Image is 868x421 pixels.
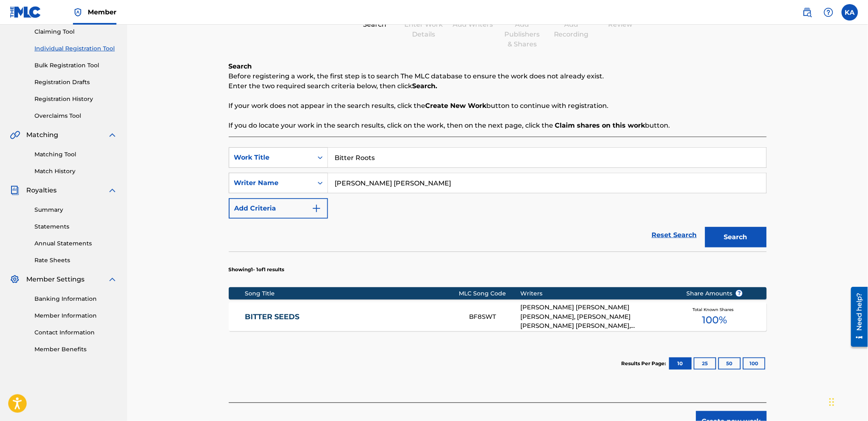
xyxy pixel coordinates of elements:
[354,20,395,30] div: Search
[502,20,543,49] div: Add Publishers & Shares
[34,61,117,70] a: Bulk Registration Tool
[520,303,674,331] div: [PERSON_NAME] [PERSON_NAME] [PERSON_NAME], [PERSON_NAME] [PERSON_NAME] [PERSON_NAME], [PERSON_NAM...
[694,357,716,370] button: 25
[34,328,117,337] a: Contact Information
[107,275,117,284] img: expand
[229,71,767,81] p: Before registering a work, the first step is to search The MLC database to ensure the work does n...
[820,4,837,21] div: Help
[34,44,117,53] a: Individual Registration Tool
[34,222,117,231] a: Statements
[842,4,858,21] div: User Menu
[453,20,494,30] div: Add Writers
[469,312,521,322] div: BF8SWT
[702,313,727,327] span: 100 %
[736,290,743,297] span: ?
[34,78,117,87] a: Registration Drafts
[229,198,328,219] button: Add Criteria
[622,360,668,367] p: Results Per Page:
[73,7,83,17] img: Top Rightsholder
[669,357,692,370] button: 10
[229,101,767,111] p: If your work does not appear in the search results, click the button to continue with registration.
[743,357,765,370] button: 100
[799,4,816,21] a: Public Search
[26,185,57,195] span: Royalties
[34,345,117,354] a: Member Benefits
[718,357,741,370] button: 50
[234,178,308,188] div: Writer Name
[34,112,117,120] a: Overclaims Tool
[34,311,117,320] a: Member Information
[600,20,641,30] div: Review
[705,227,767,247] button: Search
[34,95,117,103] a: Registration History
[34,27,117,36] a: Claiming Tool
[229,266,285,273] p: Showing 1 - 1 of 1 results
[245,312,458,322] a: BITTER SEEDS
[107,130,117,140] img: expand
[229,147,767,252] form: Search Form
[229,81,767,91] p: Enter the two required search criteria below, then click
[10,275,20,284] img: Member Settings
[555,121,645,129] strong: Claim shares on this work
[312,204,321,213] img: 9d2ae6d4665cec9f34b9.svg
[34,239,117,248] a: Annual Statements
[88,7,116,17] span: Member
[34,206,117,214] a: Summary
[34,256,117,265] a: Rate Sheets
[26,130,58,140] span: Matching
[426,102,487,110] strong: Create New Work
[26,275,84,284] span: Member Settings
[34,150,117,159] a: Matching Tool
[686,289,743,298] span: Share Amounts
[10,6,41,18] img: MLC Logo
[829,390,834,414] div: Drag
[824,7,834,17] img: help
[34,167,117,176] a: Match History
[403,20,444,39] div: Enter Work Details
[10,185,20,195] img: Royalties
[802,7,812,17] img: search
[648,226,701,244] a: Reset Search
[520,289,674,298] div: Writers
[234,153,308,162] div: Work Title
[412,82,437,90] strong: Search.
[693,307,737,313] span: Total Known Shares
[10,130,20,140] img: Matching
[107,185,117,195] img: expand
[229,62,252,70] b: Search
[827,382,868,421] iframe: Chat Widget
[845,284,868,350] iframe: Resource Center
[551,20,592,39] div: Add Recording
[459,289,521,298] div: MLC Song Code
[34,295,117,303] a: Banking Information
[229,121,767,130] p: If you do locate your work in the search results, click on the work, then on the next page, click...
[245,289,459,298] div: Song Title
